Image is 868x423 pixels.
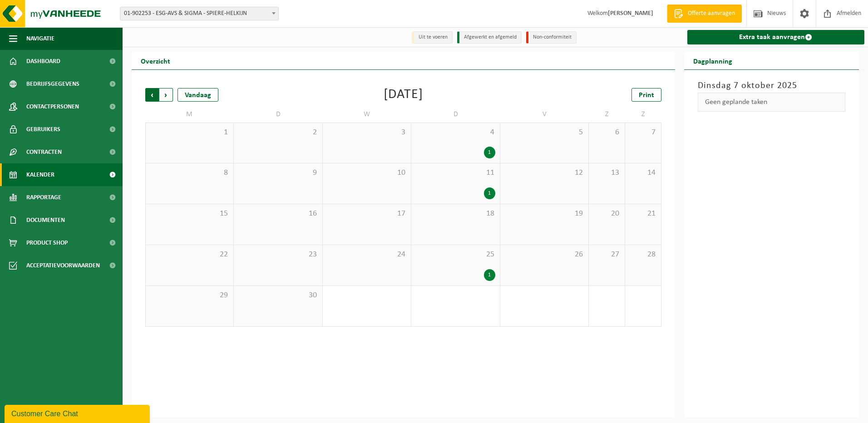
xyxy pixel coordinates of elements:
span: Contactpersonen [26,95,79,118]
span: 26 [505,250,584,260]
td: V [500,106,589,123]
td: M [145,106,234,123]
span: Kalender [26,163,54,186]
span: Documenten [26,209,65,231]
a: Extra taak aanvragen [687,30,865,44]
span: Navigatie [26,27,54,50]
h2: Overzicht [132,52,179,69]
div: 1 [484,269,495,281]
span: 4 [416,128,495,138]
span: 19 [505,209,584,219]
span: 25 [416,250,495,260]
span: Bedrijfsgegevens [26,73,79,95]
span: 01-902253 - ESG-AVS & SIGMA - SPIERE-HELKIJN [120,7,279,20]
li: Non-conformiteit [526,31,577,44]
span: 30 [238,290,317,300]
span: Product Shop [26,231,68,254]
span: Contracten [26,141,62,163]
td: Z [625,106,661,123]
span: 16 [238,209,317,219]
span: 17 [327,209,406,219]
span: 21 [630,209,656,219]
div: [DATE] [384,88,423,102]
div: 1 [484,187,495,199]
span: Rapportage [26,186,61,209]
span: 27 [593,250,620,260]
td: Z [589,106,625,123]
span: Print [639,92,654,99]
div: Geen geplande taken [698,93,846,112]
strong: [PERSON_NAME] [608,10,653,17]
span: Dashboard [26,50,60,73]
span: 2 [238,128,317,138]
span: Volgende [159,88,173,102]
span: 20 [593,209,620,219]
span: 18 [416,209,495,219]
div: Vandaag [178,88,218,102]
span: 9 [238,168,317,178]
span: 1 [150,128,229,138]
span: 6 [593,128,620,138]
span: 29 [150,290,229,300]
span: 3 [327,128,406,138]
a: Print [631,88,661,102]
td: W [323,106,411,123]
span: 5 [505,128,584,138]
span: 15 [150,209,229,219]
span: 11 [416,168,495,178]
span: Gebruikers [26,118,60,141]
div: 1 [484,147,495,158]
h3: Dinsdag 7 oktober 2025 [698,79,846,93]
a: Offerte aanvragen [667,5,742,23]
span: 23 [238,250,317,260]
span: 14 [630,168,656,178]
li: Uit te voeren [412,31,453,44]
span: 24 [327,250,406,260]
span: 10 [327,168,406,178]
span: 8 [150,168,229,178]
span: Vorige [145,88,159,102]
h2: Dagplanning [684,52,741,69]
span: 12 [505,168,584,178]
td: D [411,106,500,123]
td: D [234,106,322,123]
span: Acceptatievoorwaarden [26,254,100,277]
span: 22 [150,250,229,260]
span: 01-902253 - ESG-AVS & SIGMA - SPIERE-HELKIJN [120,7,278,20]
span: 13 [593,168,620,178]
span: 7 [630,128,656,138]
iframe: chat widget [5,403,152,423]
span: 28 [630,250,656,260]
li: Afgewerkt en afgemeld [457,31,522,44]
span: Offerte aanvragen [686,9,737,18]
